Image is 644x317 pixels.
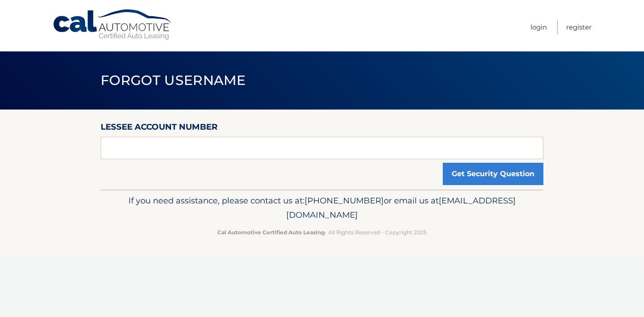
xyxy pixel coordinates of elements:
[566,20,592,34] a: Register
[106,228,538,237] p: - All Rights Reserved - Copyright 2025
[106,194,538,222] p: If you need assistance, please contact us at: or email us at
[101,120,218,137] label: Lessee Account Number
[286,195,516,220] span: [EMAIL_ADDRESS][DOMAIN_NAME]
[443,163,543,185] button: Get Security Question
[530,20,547,34] a: Login
[217,229,325,236] strong: Cal Automotive Certified Auto Leasing
[305,195,384,206] span: [PHONE_NUMBER]
[101,72,246,89] span: Forgot Username
[52,9,173,41] a: Cal Automotive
